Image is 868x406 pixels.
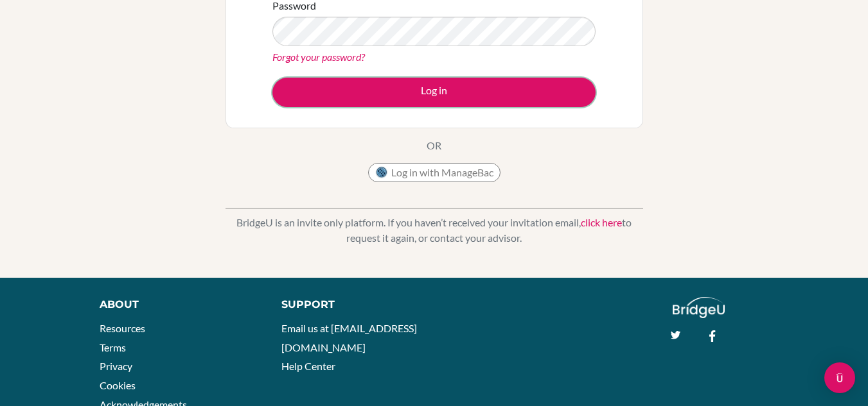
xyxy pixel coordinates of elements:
[100,297,252,312] div: About
[368,163,500,182] button: Log in with ManageBac
[100,379,136,391] a: Cookies
[281,322,417,353] a: Email us at [EMAIL_ADDRESS][DOMAIN_NAME]
[581,216,622,228] a: click here
[226,215,643,246] p: BridgeU is an invite only platform. If you haven’t received your invitation email, to request it ...
[100,341,126,353] a: Terms
[427,138,441,153] p: OR
[281,297,421,312] div: Support
[673,297,725,318] img: logo_white@2x-f4f0deed5e89b7ecb1c2cc34c3e3d731f90f0f143d5ea2071677605dd97b5244.png
[272,78,596,107] button: Log in
[100,360,132,372] a: Privacy
[272,51,365,63] a: Forgot your password?
[824,362,855,393] div: Open Intercom Messenger
[281,360,335,372] a: Help Center
[100,322,145,334] a: Resources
